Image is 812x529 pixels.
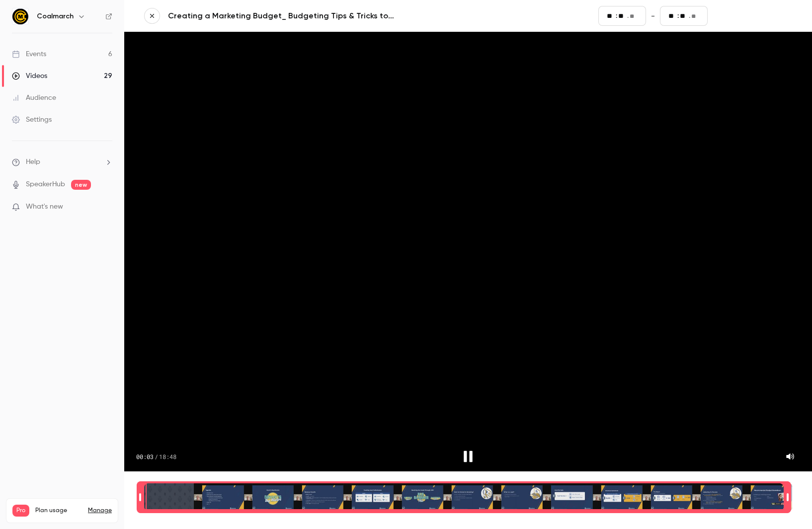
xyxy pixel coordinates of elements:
span: . [627,11,629,21]
button: Pause [456,445,480,468]
section: Video player [124,32,812,471]
input: minutes [607,10,615,21]
span: : [677,11,679,21]
button: Save and exit [713,6,792,26]
a: SpeakerHub [26,179,65,190]
span: 00:03 [136,453,154,460]
li: help-dropdown-opener [12,157,112,167]
div: Time range selector [144,483,792,511]
span: What's new [26,202,63,212]
input: seconds [618,10,626,21]
div: Videos [12,71,47,81]
div: Settings [12,115,52,125]
div: 00:03 [136,453,176,460]
span: . [689,11,690,21]
span: Plan usage [35,507,82,515]
a: Manage [88,507,112,515]
div: Events [12,49,46,59]
input: seconds [680,10,688,21]
input: milliseconds [691,11,699,22]
iframe: Noticeable Trigger [100,203,112,212]
fieldset: 00:00.00 [598,6,646,26]
span: Help [26,157,40,167]
div: Time range seconds end time [784,482,791,512]
div: Audience [12,93,56,103]
span: 18:48 [159,453,176,460]
div: Time range seconds start time [137,482,144,512]
img: Coalmarch [12,8,28,24]
span: Pro [12,505,29,517]
span: / [155,453,158,460]
button: Mute [780,447,800,466]
input: milliseconds [630,11,638,22]
span: - [651,10,655,22]
input: minutes [668,10,676,21]
span: new [71,180,91,190]
span: : [616,11,617,21]
h6: Coalmarch [37,11,74,21]
fieldset: 18:48.72 [660,6,708,26]
a: Creating a Marketing Budget_ Budgeting Tips & Tricks to Achieve Your Business Goals [168,10,406,22]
